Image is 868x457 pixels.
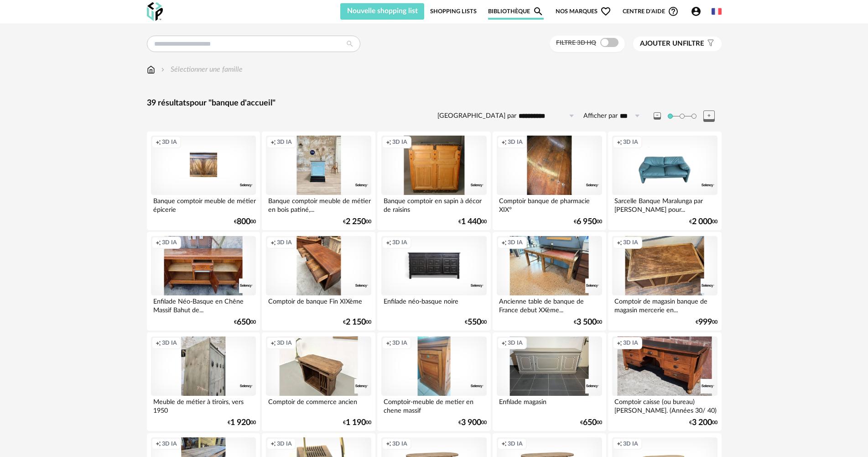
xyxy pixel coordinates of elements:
[698,319,712,326] span: 999
[270,138,276,146] span: Creation icon
[689,420,717,426] div: € 00
[574,319,602,326] div: € 00
[623,239,638,246] span: 3D IA
[617,138,622,146] span: Creation icon
[381,396,486,414] div: Comptoir-meuble de metier en chene massif
[346,319,366,326] span: 2 150
[612,195,717,213] div: Sarcelle Banque Maralunga par [PERSON_NAME] pour...
[347,7,418,15] span: Nouvelle shopping list
[497,396,602,414] div: Enfilade magasin
[151,295,256,314] div: Enfilade Néo-Basque en Chêne Massif Bahut de...
[600,6,611,17] span: Heart Outline icon
[159,64,166,75] img: svg+xml;base64,PHN2ZyB3aWR0aD0iMTYiIGhlaWdodD0iMTYiIHZpZXdCb3g9IjAgMCAxNiAxNiIgZmlsbD0ibm9uZSIgeG...
[156,339,161,347] span: Creation icon
[156,138,161,146] span: Creation icon
[277,440,292,447] span: 3D IA
[162,339,177,347] span: 3D IA
[633,37,722,51] button: Ajouter unfiltre Filter icon
[497,295,602,314] div: Ancienne table de banque de France debut XXème...
[392,138,407,146] span: 3D IA
[262,332,375,431] a: Creation icon 3D IA Comptoir de commerce ancien €1 19000
[623,6,679,17] span: Centre d'aideHelp Circle Outline icon
[266,295,371,314] div: Comptoir de banque Fin XIXème
[377,332,490,431] a: Creation icon 3D IA Comptoir-meuble de metier en chene massif €3 90000
[692,219,712,225] span: 2 000
[501,339,507,347] span: Creation icon
[277,138,292,146] span: 3D IA
[623,138,638,146] span: 3D IA
[612,295,717,314] div: Comptoir de magasin banque de magasin mercerie en...
[465,319,487,326] div: € 00
[437,112,516,121] label: [GEOGRAPHIC_DATA] par
[493,332,606,431] a: Creation icon 3D IA Enfilade magasin €65000
[692,420,712,426] span: 3 200
[556,3,611,20] span: Nos marques
[343,420,371,426] div: € 00
[228,420,256,426] div: € 00
[458,420,487,426] div: € 00
[430,3,477,20] a: Shopping Lists
[262,232,375,331] a: Creation icon 3D IA Comptoir de banque Fin XIXème €2 15000
[461,219,481,225] span: 1 440
[617,339,622,347] span: Creation icon
[270,339,276,347] span: Creation icon
[608,332,721,431] a: Creation icon 3D IA Comptoir caisse (ou bureau) [PERSON_NAME]. (Années 30/ 40) €3 20000
[508,339,523,347] span: 3D IA
[346,420,366,426] span: 1 190
[151,396,256,414] div: Meuble de métier à tiroirs, vers 1950
[640,39,704,48] span: filtre
[704,39,715,48] span: Filter icon
[574,219,602,225] div: € 00
[147,64,155,75] img: svg+xml;base64,PHN2ZyB3aWR0aD0iMTYiIGhlaWdodD0iMTciIHZpZXdCb3g9IjAgMCAxNiAxNyIgZmlsbD0ibm9uZSIgeG...
[577,319,597,326] span: 3 500
[234,219,256,225] div: € 00
[230,420,250,426] span: 1 920
[577,219,597,225] span: 6 950
[612,396,717,414] div: Comptoir caisse (ou bureau) [PERSON_NAME]. (Années 30/ 40)
[392,239,407,246] span: 3D IA
[346,219,366,225] span: 2 250
[608,131,721,230] a: Creation icon 3D IA Sarcelle Banque Maralunga par [PERSON_NAME] pour... €2 00000
[712,6,722,16] img: fr
[392,440,407,447] span: 3D IA
[497,195,602,213] div: Comptoir banque de pharmacie XIX°
[493,232,606,331] a: Creation icon 3D IA Ancienne table de banque de France debut XXème... €3 50000
[668,6,679,17] span: Help Circle Outline icon
[617,239,622,246] span: Creation icon
[147,332,260,431] a: Creation icon 3D IA Meuble de métier à tiroirs, vers 1950 €1 92000
[689,219,717,225] div: € 00
[501,440,507,447] span: Creation icon
[156,239,161,246] span: Creation icon
[386,239,391,246] span: Creation icon
[691,6,706,17] span: Account Circle icon
[488,3,544,20] a: BibliothèqueMagnify icon
[501,138,507,146] span: Creation icon
[623,339,638,347] span: 3D IA
[377,232,490,331] a: Creation icon 3D IA Enfilade néo-basque noire €55000
[640,40,683,47] span: Ajouter un
[508,440,523,447] span: 3D IA
[147,98,722,109] div: 39 résultats
[266,396,371,414] div: Comptoir de commerce ancien
[461,420,481,426] span: 3 900
[580,420,602,426] div: € 00
[266,195,371,213] div: Banque comptoir meuble de métier en bois patiné,...
[508,239,523,246] span: 3D IA
[151,195,256,213] div: Banque comptoir meuble de métier épicerie
[381,195,486,213] div: Banque comptoir en sapin à décor de raisins
[277,339,292,347] span: 3D IA
[340,3,425,20] button: Nouvelle shopping list
[533,6,544,17] span: Magnify icon
[696,319,717,326] div: € 00
[608,232,721,331] a: Creation icon 3D IA Comptoir de magasin banque de magasin mercerie en... €99900
[147,131,260,230] a: Creation icon 3D IA Banque comptoir meuble de métier épicerie €80000
[583,420,597,426] span: 650
[493,131,606,230] a: Creation icon 3D IA Comptoir banque de pharmacie XIX° €6 95000
[277,239,292,246] span: 3D IA
[270,239,276,246] span: Creation icon
[556,40,596,46] span: Filtre 3D HQ
[343,219,371,225] div: € 00
[262,131,375,230] a: Creation icon 3D IA Banque comptoir meuble de métier en bois patiné,... €2 25000
[691,6,702,17] span: Account Circle icon
[386,440,391,447] span: Creation icon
